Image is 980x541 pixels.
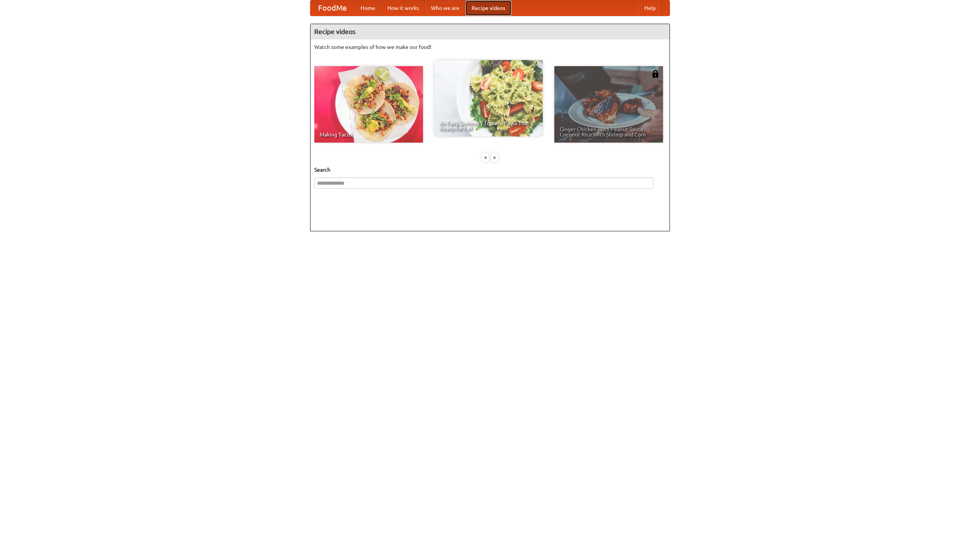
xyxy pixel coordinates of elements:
a: Making Tacos [314,66,423,143]
a: FoodMe [310,0,354,16]
a: Recipe videos [465,0,511,16]
a: How it works [381,0,425,16]
span: Making Tacos [320,132,418,137]
a: Help [638,0,662,16]
div: « [482,153,489,162]
a: An Easy, Summery Tomato Pasta That's Ready for Fall [434,60,543,136]
a: Who we are [425,0,465,16]
img: 483408.png [652,70,659,78]
h4: Recipe videos [310,24,670,39]
div: » [491,153,498,162]
p: Watch some examples of how we make our food! [314,43,666,51]
h5: Search [314,166,666,174]
a: Home [354,0,381,16]
span: An Easy, Summery Tomato Pasta That's Ready for Fall [439,120,537,131]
